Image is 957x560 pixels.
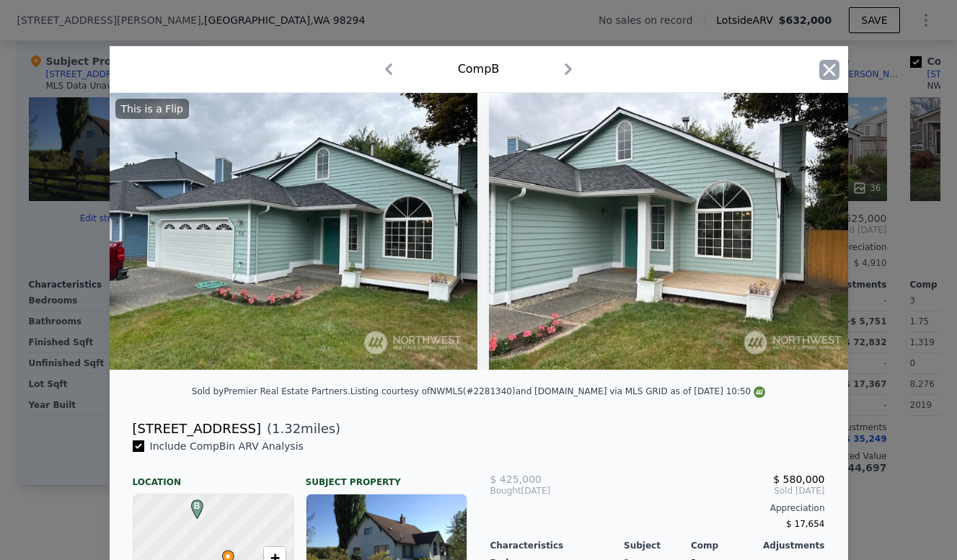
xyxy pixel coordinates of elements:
[458,61,500,78] div: Comp B
[188,499,196,508] div: B
[144,440,309,452] span: Include Comp B in ARV Analysis
[754,386,765,398] img: NWMLS Logo
[691,540,758,551] div: Comp
[490,474,542,485] span: $ 425,000
[306,465,467,488] div: Subject Property
[219,550,227,559] div: •
[350,386,766,396] div: Listing courtesy of NWMLS (#2281340) and [DOMAIN_NAME] via MLS GRID as of [DATE] 10:50
[115,99,189,119] div: This is a Flip
[489,93,857,370] img: Property Img
[490,502,825,514] div: Appreciation
[786,519,824,529] span: $ 17,654
[261,419,340,439] span: ( miles)
[490,485,521,497] span: Bought
[490,540,625,551] div: Characteristics
[188,499,207,512] span: B
[490,485,602,497] div: [DATE]
[133,465,294,488] div: Location
[110,93,478,370] img: Property Img
[773,474,824,485] span: $ 580,000
[272,421,301,436] span: 1.32
[133,419,261,439] div: [STREET_ADDRESS]
[624,540,691,551] div: Subject
[192,386,350,396] div: Sold by Premier Real Estate Partners .
[758,540,825,551] div: Adjustments
[601,485,824,497] span: Sold [DATE]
